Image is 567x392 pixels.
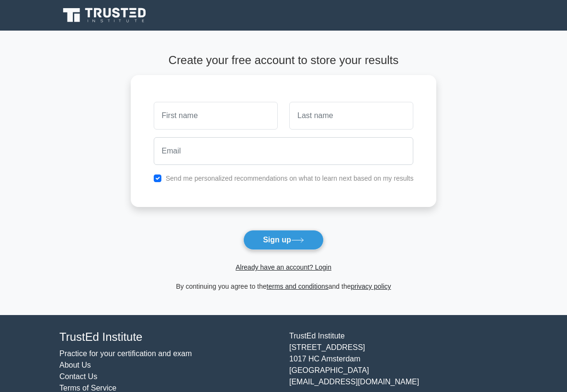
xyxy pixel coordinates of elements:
a: Already have an account? Login [236,263,331,271]
h4: TrustEd Institute [59,330,278,344]
h4: Create your free account to store your results [131,54,437,67]
a: Contact Us [59,372,97,381]
a: Practice for your certification and exam [59,349,192,358]
a: privacy policy [351,283,391,290]
input: Last name [289,102,413,130]
input: First name [154,102,278,130]
button: Sign up [243,230,324,250]
a: Terms of Service [59,384,116,392]
a: terms and conditions [267,283,329,290]
div: By continuing you agree to the and the [125,281,442,292]
a: About Us [59,361,91,369]
input: Email [154,137,414,165]
label: Send me personalized recommendations on what to learn next based on my results [166,174,414,182]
